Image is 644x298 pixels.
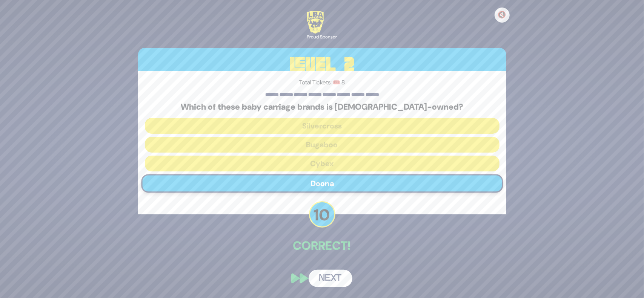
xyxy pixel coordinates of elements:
p: Correct! [138,237,506,255]
button: Doona [141,174,503,193]
img: LBA [307,11,324,34]
h5: Which of these baby carriage brands is [DEMOGRAPHIC_DATA]-owned? [145,102,500,112]
div: Proud Sponsor [307,34,337,40]
button: Next [309,270,352,287]
h3: Level 2 [138,48,506,82]
button: 🔇 [495,8,510,23]
p: 10 [309,201,335,228]
button: Cybex [145,156,500,171]
button: Silvercross [145,118,500,134]
p: Total Tickets: 🎟️ 8 [145,78,500,87]
button: Bugaboo [145,137,500,153]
